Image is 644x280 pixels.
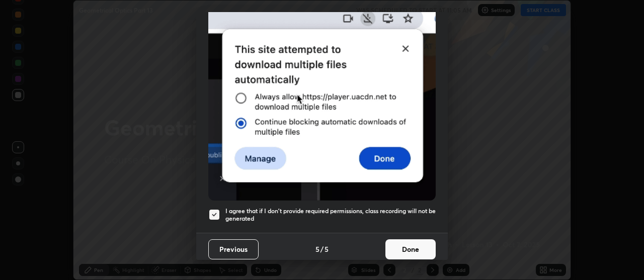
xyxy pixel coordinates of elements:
h4: 5 [325,244,329,254]
h4: / [320,244,324,254]
h5: I agree that if I don't provide required permissions, class recording will not be generated [225,207,436,223]
button: Done [385,239,436,259]
button: Previous [208,239,259,259]
h4: 5 [315,244,319,254]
